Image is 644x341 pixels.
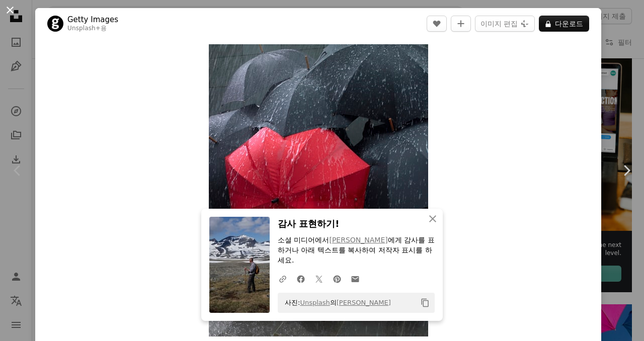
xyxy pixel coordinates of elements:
div: 용 [67,25,118,33]
a: Facebook에 공유 [292,269,310,289]
button: 이미지 편집 [475,16,535,32]
a: [PERSON_NAME] [337,299,391,306]
button: 다운로드 [539,16,589,32]
a: Getty Images [67,15,118,25]
a: Unsplash [300,299,330,306]
button: 이 이미지 확대 [209,44,428,336]
span: 사진: 의 [280,295,391,311]
a: 다음 [609,122,644,219]
button: 컬렉션에 추가 [451,16,471,32]
img: 빗속에서 우산을 들고 있는 한 무리의 사람들 [209,44,428,336]
button: 클립보드에 복사하기 [417,294,434,311]
a: [PERSON_NAME] [329,236,387,244]
a: Pinterest에 공유 [328,269,346,289]
a: Twitter에 공유 [310,269,328,289]
a: Unsplash+ [67,25,101,32]
p: 소셜 미디어에서 에게 감사를 표하거나 아래 텍스트를 복사하여 저작자 표시를 하세요. [278,235,435,266]
img: Getty Images의 프로필로 이동 [47,16,63,32]
a: 이메일로 공유에 공유 [346,269,364,289]
button: 좋아요 [427,16,447,32]
h3: 감사 표현하기! [278,217,435,231]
